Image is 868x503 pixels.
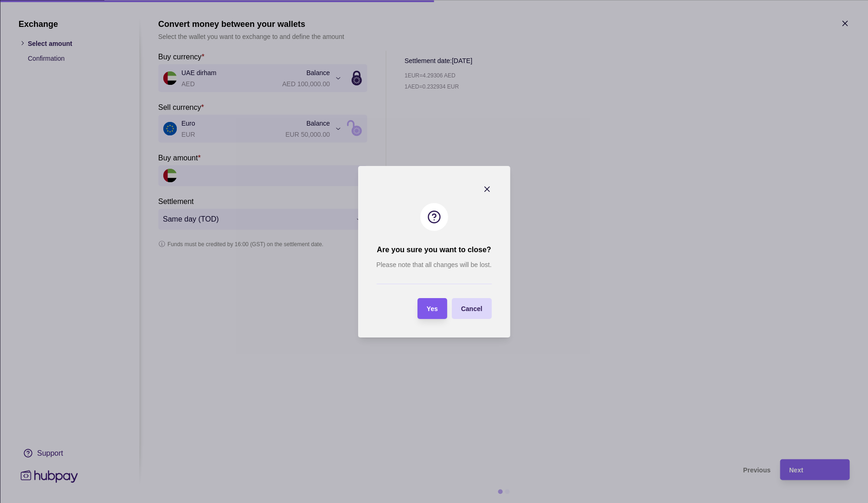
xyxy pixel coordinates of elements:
span: Cancel [461,305,482,312]
h2: Are you sure you want to close? [377,245,491,255]
span: Yes [427,305,438,312]
button: Cancel [452,298,492,319]
button: Yes [418,298,447,319]
p: Please note that all changes will be lost. [376,260,491,270]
